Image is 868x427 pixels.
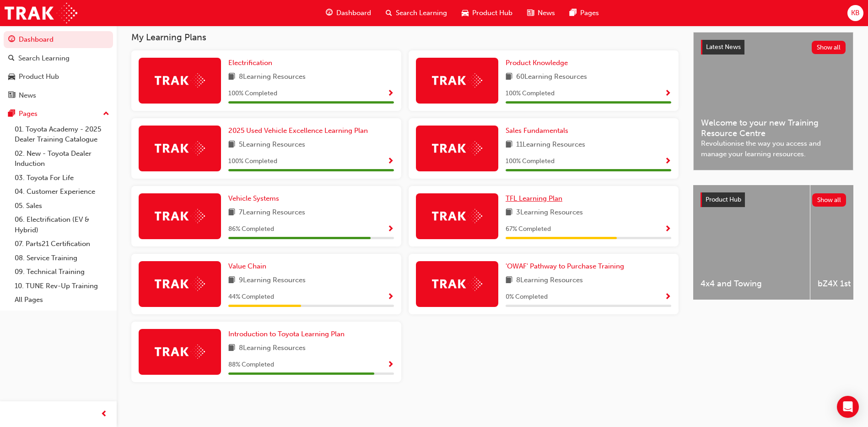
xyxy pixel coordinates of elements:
[11,171,113,185] a: 03. Toyota For Life
[396,8,447,18] span: Search Learning
[228,329,348,339] a: Introduction to Toyota Learning Plan
[378,4,454,22] a: search-iconSearch Learning
[432,277,482,291] img: Trak
[527,7,534,19] span: news-icon
[228,88,277,99] span: 100 % Completed
[4,105,113,122] button: Pages
[387,291,394,303] button: Show Progress
[516,71,587,83] span: 60 Learning Resources
[664,158,671,166] span: Show Progress
[101,409,108,420] span: prev-icon
[506,292,548,302] span: 0 % Completed
[506,126,568,135] span: Sales Fundamentals
[18,53,70,64] div: Search Learning
[701,138,846,159] span: Revolutionise the way you access and manage your learning resources.
[506,139,512,151] span: book-icon
[131,32,679,43] h3: My Learning Plans
[706,43,741,51] span: Latest News
[506,59,568,67] span: Product Knowledge
[19,109,38,119] div: Pages
[664,291,671,303] button: Show Progress
[516,275,583,286] span: 8 Learning Resources
[701,192,846,207] a: Product HubShow all
[8,36,15,44] span: guage-icon
[538,8,555,18] span: News
[228,207,235,219] span: book-icon
[387,156,394,167] button: Show Progress
[239,139,305,151] span: 5 Learning Resources
[228,156,277,167] span: 100 % Completed
[11,213,113,237] a: 06. Electrification (EV & Hybrid)
[5,3,77,23] img: Trak
[239,275,306,286] span: 9 Learning Resources
[4,87,113,104] a: News
[228,139,235,151] span: book-icon
[228,59,272,67] span: Electrification
[11,147,113,171] a: 02. New - Toyota Dealer Induction
[228,193,283,204] a: Vehicle Systems
[580,8,599,18] span: Pages
[8,92,15,100] span: news-icon
[387,225,394,234] span: Show Progress
[812,193,846,207] button: Show all
[506,262,624,270] span: 'OWAF' Pathway to Purchase Training
[228,343,235,354] span: book-icon
[155,209,205,223] img: Trak
[506,275,512,286] span: book-icon
[155,73,205,88] img: Trak
[228,275,235,286] span: book-icon
[701,279,803,289] span: 4x4 and Towing
[506,261,628,272] a: 'OWAF' Pathway to Purchase Training
[387,359,394,371] button: Show Progress
[506,156,555,167] span: 100 % Completed
[228,224,274,235] span: 86 % Completed
[506,194,562,203] span: TFL Learning Plan
[19,71,59,82] div: Product Hub
[11,251,113,265] a: 08. Service Training
[228,194,279,203] span: Vehicle Systems
[318,4,378,22] a: guage-iconDashboard
[4,31,113,48] a: Dashboard
[11,185,113,199] a: 04. Customer Experience
[336,8,371,18] span: Dashboard
[155,277,205,291] img: Trak
[701,40,846,55] a: Latest NewsShow all
[228,262,266,270] span: Value Chain
[386,7,392,19] span: search-icon
[228,126,372,136] a: 2025 Used Vehicle Excellence Learning Plan
[239,71,306,83] span: 8 Learning Resources
[506,126,572,136] a: Sales Fundamentals
[228,360,274,370] span: 88 % Completed
[664,88,671,99] button: Show Progress
[103,108,109,120] span: up-icon
[155,345,205,359] img: Trak
[239,207,305,219] span: 7 Learning Resources
[506,207,512,219] span: book-icon
[4,50,113,67] a: Search Learning
[664,90,671,98] span: Show Progress
[664,293,671,301] span: Show Progress
[8,55,15,63] span: search-icon
[664,156,671,167] button: Show Progress
[4,68,113,85] a: Product Hub
[11,199,113,213] a: 05. Sales
[228,58,276,68] a: Electrification
[11,122,113,147] a: 01. Toyota Academy - 2025 Dealer Training Catalogue
[693,32,853,170] a: Latest NewsShow allWelcome to your new Training Resource CentreRevolutionise the way you access a...
[454,4,520,22] a: car-iconProduct Hub
[326,7,333,19] span: guage-icon
[570,7,577,19] span: pages-icon
[506,71,512,83] span: book-icon
[387,88,394,99] button: Show Progress
[387,293,394,301] span: Show Progress
[851,8,860,18] span: KB
[562,4,606,22] a: pages-iconPages
[11,237,113,251] a: 07. Parts21 Certification
[228,71,235,83] span: book-icon
[11,265,113,279] a: 09. Technical Training
[472,8,512,18] span: Product Hub
[8,73,15,81] span: car-icon
[664,224,671,235] button: Show Progress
